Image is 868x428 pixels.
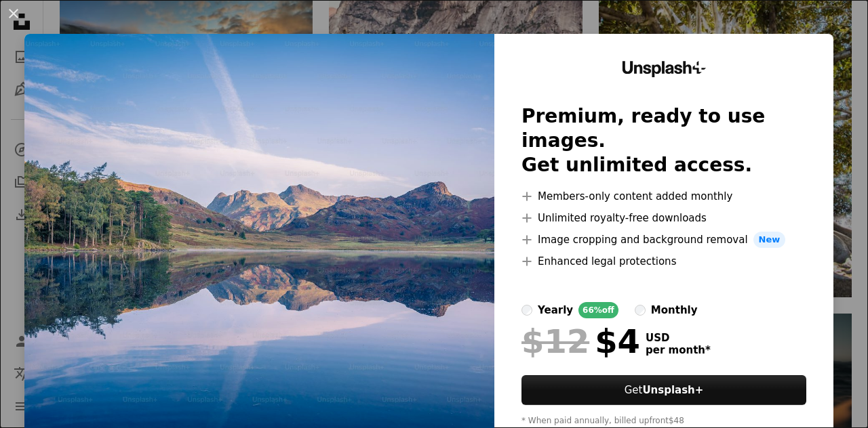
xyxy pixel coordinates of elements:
[521,188,806,205] li: Members-only content added monthly
[521,210,806,226] li: Unlimited royalty-free downloads
[521,375,806,405] button: GetUnsplash+
[646,332,711,344] span: USD
[521,324,589,359] span: $12
[646,344,711,356] span: per month *
[521,104,806,177] h2: Premium, ready to use images. Get unlimited access.
[521,232,806,248] li: Image cropping and background removal
[521,324,640,359] div: $4
[521,305,532,316] input: yearly66%off
[651,302,698,318] div: monthly
[521,253,806,270] li: Enhanced legal protections
[538,302,573,318] div: yearly
[578,302,618,318] div: 66% off
[642,384,703,396] strong: Unsplash+
[635,305,646,316] input: monthly
[753,232,786,248] span: New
